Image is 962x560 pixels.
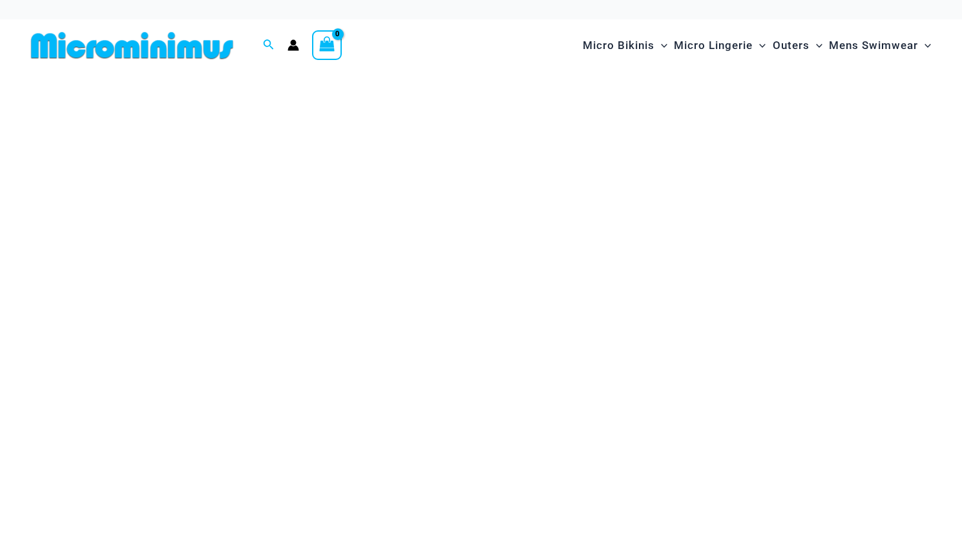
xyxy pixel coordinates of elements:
span: Menu Toggle [918,29,931,62]
span: Micro Lingerie [674,29,753,62]
a: Micro LingerieMenu ToggleMenu Toggle [671,26,769,65]
span: Menu Toggle [654,29,667,62]
span: Micro Bikinis [583,29,654,62]
span: Outers [773,29,810,62]
a: Account icon link [288,39,299,51]
span: Menu Toggle [810,29,822,62]
nav: Site Navigation [578,24,936,67]
a: Micro BikinisMenu ToggleMenu Toggle [580,26,671,65]
img: MM SHOP LOGO FLAT [26,31,238,60]
a: Mens SwimwearMenu ToggleMenu Toggle [826,26,934,65]
span: Mens Swimwear [829,29,918,62]
a: OutersMenu ToggleMenu Toggle [769,26,826,65]
a: View Shopping Cart, empty [312,30,342,60]
a: Search icon link [263,37,275,54]
span: Menu Toggle [753,29,766,62]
